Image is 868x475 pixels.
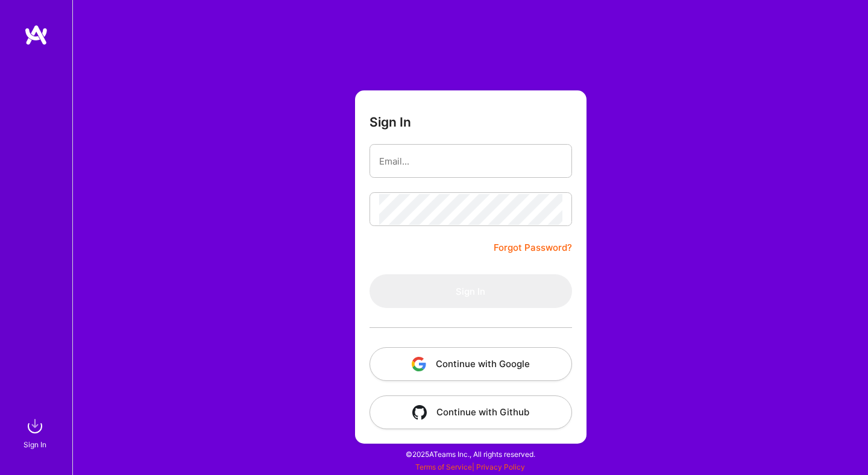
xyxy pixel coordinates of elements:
[379,146,562,177] input: Email...
[72,439,868,469] div: © 2025 ATeams Inc., All rights reserved.
[415,462,472,471] a: Terms of Service
[370,274,572,308] button: Sign In
[476,462,525,471] a: Privacy Policy
[415,462,525,471] span: |
[370,347,572,381] button: Continue with Google
[24,24,48,46] img: logo
[494,241,572,255] a: Forgot Password?
[412,405,427,420] img: icon
[23,414,47,438] img: sign in
[25,414,47,451] a: sign inSign In
[370,395,572,429] button: Continue with Github
[24,438,46,451] div: Sign In
[412,357,426,371] img: icon
[370,115,411,130] h3: Sign In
